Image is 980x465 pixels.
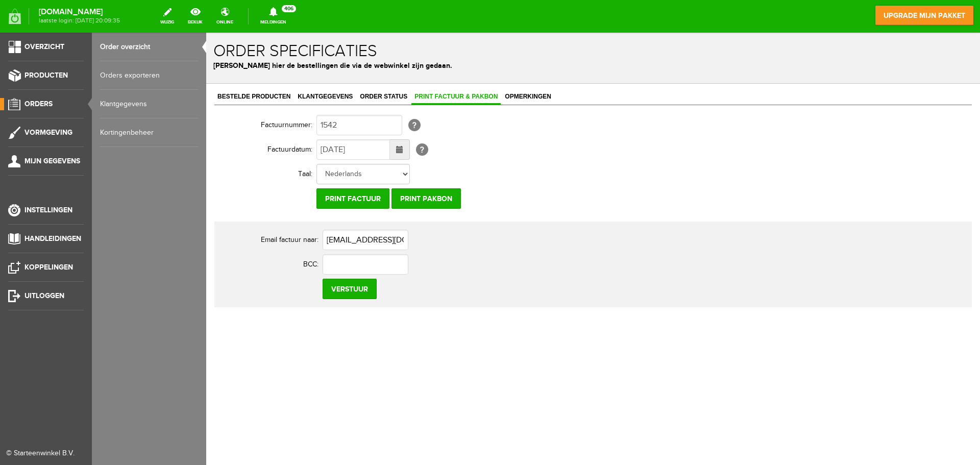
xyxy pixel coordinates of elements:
[202,86,214,99] span: [?]
[100,118,198,147] a: Kortingenbeheer
[39,9,120,15] strong: [DOMAIN_NAME]
[8,129,110,154] th: Taal:
[151,60,204,67] span: Order status
[8,105,110,129] th: Factuurdatum:
[7,10,767,28] h1: Order specificaties
[182,5,209,28] a: bekijk
[205,57,295,72] a: Print factuur & pakbon
[210,111,222,123] span: [?]
[24,42,64,51] span: Overzicht
[875,5,974,26] a: upgrade mijn pakket
[100,61,198,90] a: Orders exporteren
[24,157,80,165] span: Mijn gegevens
[6,448,78,459] div: © Starteenwinkel B.V.
[185,156,255,176] input: Print pakbon
[88,60,150,67] span: Klantgegevens
[154,5,180,28] a: wijzig
[110,156,183,176] input: Print factuur
[100,90,198,118] a: Klantgegevens
[24,128,72,137] span: Vormgeving
[110,107,184,127] input: Datum tot...
[205,60,295,67] span: Print factuur & pakbon
[8,60,87,67] span: Bestelde producten
[14,219,116,244] th: BCC:
[39,18,120,23] span: laatste login: [DATE] 20:09:35
[7,28,767,38] p: [PERSON_NAME] hier de bestellingen die via de webwinkel zijn gedaan.
[151,57,204,72] a: Order status
[88,57,150,72] a: Klantgegevens
[8,57,87,72] a: Bestelde producten
[14,195,116,219] th: Email factuur naar:
[296,57,348,72] a: Opmerkingen
[24,234,81,243] span: Handleidingen
[296,60,348,67] span: Opmerkingen
[24,263,73,272] span: Koppelingen
[282,5,296,12] span: 406
[210,5,239,28] a: online
[24,206,72,214] span: Instellingen
[8,80,110,105] th: Factuurnummer:
[24,71,68,80] span: Producten
[254,5,292,28] a: Meldingen406
[116,246,170,266] input: Verstuur
[24,100,53,108] span: Orders
[100,33,198,61] a: Order overzicht
[24,291,64,300] span: Uitloggen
